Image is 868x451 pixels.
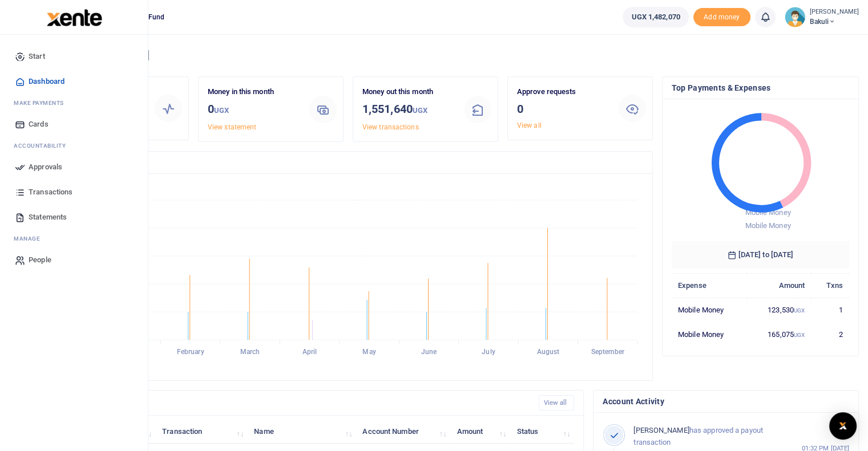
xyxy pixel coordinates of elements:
tspan: March [240,348,260,356]
a: People [9,247,139,273]
small: UGX [794,307,805,314]
li: M [9,230,139,247]
p: Money in this month [208,86,300,98]
a: Transactions [9,180,139,205]
th: Transaction: activate to sort column ascending [156,419,248,444]
tspan: August [537,348,560,356]
a: Cards [9,112,139,137]
tspan: April [302,348,317,356]
h3: 0 [208,100,300,119]
th: Amount [747,273,812,298]
span: Statements [29,212,67,223]
a: View all [517,121,542,129]
h4: Top Payments & Expenses [672,82,849,94]
a: profile-user [PERSON_NAME] Bakuli [785,7,859,27]
li: Toup your wallet [693,8,750,27]
p: Approve requests [517,86,609,98]
span: Bakuli [810,17,859,27]
span: Mobile Money [745,221,790,230]
li: Ac [9,137,139,155]
a: View all [539,395,575,411]
span: Transactions [29,186,72,198]
small: UGX [794,332,805,338]
h4: Recent Transactions [53,397,530,409]
h3: 1,551,640 [362,100,455,119]
td: 1 [811,298,849,322]
td: Mobile Money [672,322,747,346]
tspan: February [177,348,204,356]
a: Add money [693,12,750,21]
a: Approvals [9,155,139,180]
h3: 0 [517,100,609,117]
span: Mobile Money [745,208,790,217]
span: Add money [693,8,750,27]
tspan: July [482,348,495,356]
small: UGX [214,106,229,115]
small: UGX [413,106,427,115]
a: View transactions [362,123,419,131]
h4: Account Activity [603,395,849,408]
th: Amount: activate to sort column ascending [450,419,510,444]
span: Cards [29,119,49,130]
th: Txns [811,273,849,298]
p: Money out this month [362,86,455,98]
td: Mobile Money [672,298,747,322]
span: UGX 1,482,070 [631,11,680,23]
a: UGX 1,482,070 [623,7,688,27]
span: ake Payments [19,99,64,107]
th: Account Number: activate to sort column ascending [356,419,450,444]
h6: [DATE] to [DATE] [672,241,849,269]
tspan: June [421,348,437,356]
span: People [29,254,51,266]
a: View statement [208,123,256,131]
a: Start [9,44,139,69]
h4: Transactions Overview [53,156,643,169]
td: 2 [811,322,849,346]
tspan: September [591,348,625,356]
th: Status: activate to sort column ascending [510,419,574,444]
td: 123,530 [747,298,812,322]
td: 165,075 [747,322,812,346]
th: Name: activate to sort column ascending [248,419,356,444]
a: Statements [9,205,139,230]
img: logo-large [47,9,102,26]
span: countability [22,141,66,150]
small: [PERSON_NAME] [810,7,859,17]
span: [PERSON_NAME] [633,426,689,434]
span: Approvals [29,161,62,173]
a: Dashboard [9,69,139,94]
span: Start [29,51,45,62]
span: Dashboard [29,76,64,87]
h4: Hello [PERSON_NAME] [43,49,859,62]
th: Expense [672,273,747,298]
a: logo-small logo-large logo-large [46,13,102,21]
img: profile-user [785,7,805,27]
tspan: May [362,348,376,356]
span: anage [19,234,41,243]
li: Wallet ballance [618,7,693,27]
li: M [9,94,139,112]
div: Open Intercom Messenger [829,412,857,440]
